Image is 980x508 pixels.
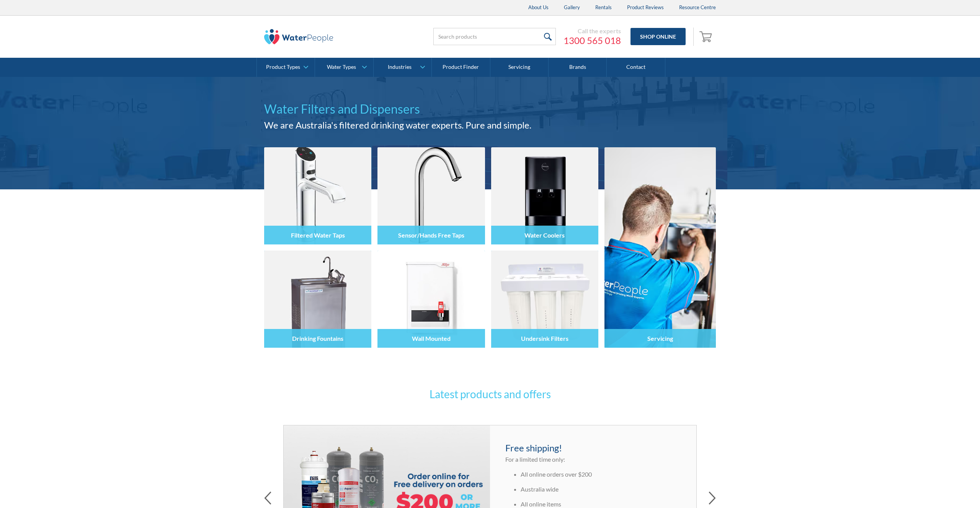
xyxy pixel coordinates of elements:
[292,335,343,342] h4: Drinking Fountains
[521,335,568,342] h4: Undersink Filters
[327,64,356,70] div: Water Types
[491,147,598,244] img: Water Coolers
[432,58,490,77] a: Product Finder
[257,58,315,77] a: Product Types
[377,147,485,244] img: Sensor/Hands Free Taps
[315,58,373,77] a: Water Types
[264,29,333,44] img: The Water People
[697,28,716,46] a: Open empty cart
[505,441,681,455] h4: Free shipping!
[266,64,300,70] div: Product Types
[491,251,598,348] img: Undersink Filters
[341,386,639,402] h3: Latest products and offers
[647,335,673,342] h4: Servicing
[264,147,371,244] img: Filtered Water Taps
[521,470,681,479] li: All online orders over $200
[549,58,607,77] a: Brands
[524,231,565,239] h4: Water Coolers
[490,58,549,77] a: Servicing
[377,251,485,348] img: Wall Mounted
[398,231,464,239] h4: Sensor/Hands Free Taps
[412,335,451,342] h4: Wall Mounted
[563,35,621,46] a: 1300 565 018
[607,58,665,77] a: Contact
[521,485,681,494] li: Australia wide
[699,30,714,42] img: shopping cart
[604,147,716,348] a: Servicing
[563,27,621,35] div: Call the experts
[374,58,431,77] a: Industries
[264,251,371,348] img: Drinking Fountains
[630,28,686,45] a: Shop Online
[505,455,681,464] p: For a limited time only:
[291,231,345,239] h4: Filtered Water Taps
[433,28,556,45] input: Search products
[388,64,412,70] div: Industries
